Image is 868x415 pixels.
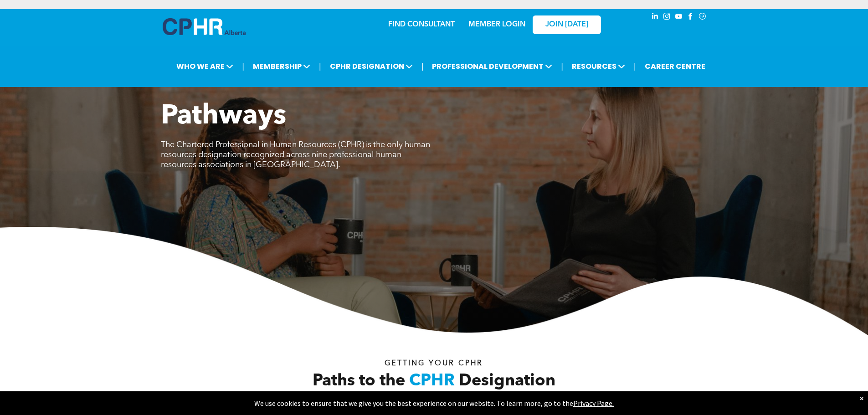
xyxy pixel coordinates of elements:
a: linkedin [650,11,660,24]
span: JOIN [DATE] [545,20,588,29]
span: Designation [459,373,555,389]
a: MEMBER LOGIN [468,21,525,28]
a: Privacy Page. [573,399,614,408]
div: Dismiss notification [860,394,863,403]
li: | [561,57,563,76]
li: | [634,57,636,76]
span: WHO WE ARE [174,58,236,75]
span: Paths to the [313,373,405,389]
span: MEMBERSHIP [250,58,313,75]
a: FIND CONSULTANT [388,21,455,28]
a: JOIN [DATE] [533,15,601,34]
span: PROFESSIONAL DEVELOPMENT [429,58,555,75]
span: RESOURCES [569,58,628,75]
img: A blue and white logo for cp alberta [163,18,246,35]
span: The Chartered Professional in Human Resources (CPHR) is the only human resources designation reco... [161,141,430,169]
a: Social network [698,11,708,24]
span: CPHR [409,373,455,389]
a: instagram [662,11,672,24]
a: youtube [674,11,684,24]
span: Pathways [161,103,286,130]
a: facebook [686,11,696,24]
span: Getting your Cphr [385,360,483,367]
li: | [319,57,321,76]
a: CAREER CENTRE [642,58,708,75]
li: | [242,57,244,76]
li: | [421,57,424,76]
span: CPHR DESIGNATION [327,58,416,75]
